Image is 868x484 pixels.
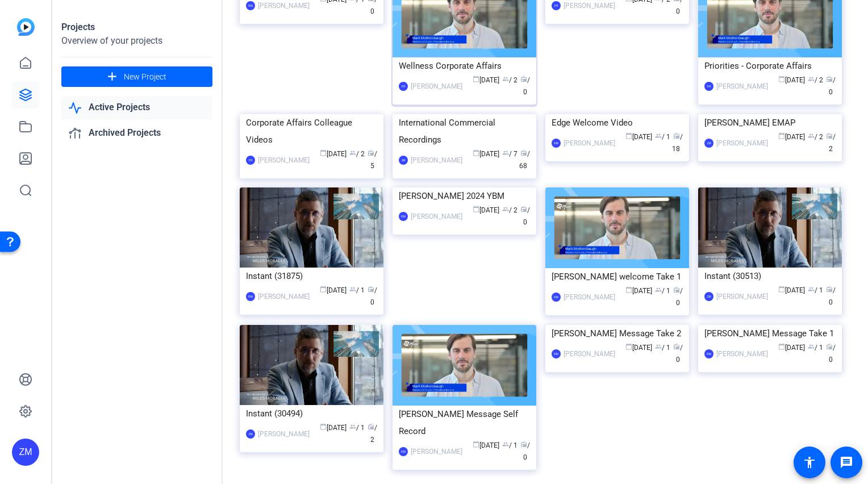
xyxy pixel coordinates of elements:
span: / 2 [826,133,836,153]
div: Projects [61,20,212,34]
span: calendar_today [778,343,785,350]
span: group [349,423,356,430]
div: [PERSON_NAME] [716,291,768,302]
span: calendar_today [473,206,479,212]
span: radio [673,132,680,139]
span: / 1 [502,441,518,449]
span: radio [368,149,374,156]
span: group [502,206,509,212]
span: / 2 [808,133,823,141]
span: / 1 [655,344,670,352]
div: [PERSON_NAME] [564,291,615,303]
div: ZM [704,292,713,301]
span: [DATE] [625,287,652,295]
div: ZM [12,439,39,466]
div: Edge Welcome Video [552,114,683,131]
span: group [808,76,815,82]
span: / 18 [672,133,683,153]
span: calendar_today [473,149,479,156]
span: group [502,149,509,156]
div: [PERSON_NAME] Message Take 2 [552,325,683,342]
span: [DATE] [778,133,805,141]
span: group [349,149,356,156]
mat-icon: accessibility [803,456,816,469]
div: International Commercial Recordings [399,114,530,148]
span: [DATE] [320,286,347,294]
span: radio [826,286,833,293]
span: calendar_today [473,76,479,82]
div: [PERSON_NAME] [564,137,615,149]
span: radio [826,132,833,139]
span: / 0 [520,441,530,461]
span: calendar_today [625,286,632,293]
div: Instant (30494) [246,405,377,422]
span: [DATE] [778,76,805,84]
span: / 2 [349,150,365,158]
span: / 5 [368,150,377,170]
span: radio [673,343,680,350]
span: [DATE] [473,441,499,449]
div: [PERSON_NAME] [411,211,462,222]
div: RM [704,349,713,358]
div: RM [552,349,561,358]
mat-icon: add [105,70,119,84]
button: New Project [61,66,212,87]
span: / 2 [368,424,377,444]
div: FH [552,1,561,10]
span: [DATE] [473,150,499,158]
span: calendar_today [473,441,479,448]
span: calendar_today [778,132,785,139]
div: [PERSON_NAME] [716,348,768,360]
span: / 1 [808,286,823,294]
span: / 0 [826,286,836,306]
span: radio [368,423,374,430]
span: [DATE] [625,133,652,141]
span: [DATE] [625,344,652,352]
span: / 1 [349,286,365,294]
div: ZM [704,139,713,148]
span: / 0 [520,206,530,226]
span: group [502,441,509,448]
div: Corporate Affairs Colleague Videos [246,114,377,148]
div: [PERSON_NAME] [411,81,462,92]
div: RM [399,212,408,221]
div: RM [552,139,561,148]
span: radio [520,441,527,448]
div: Instant (30513) [704,268,836,285]
span: / 0 [826,344,836,364]
span: radio [826,76,833,82]
span: / 0 [368,286,377,306]
span: calendar_today [320,149,327,156]
span: radio [520,206,527,212]
span: group [808,132,815,139]
span: radio [520,76,527,82]
span: radio [826,343,833,350]
div: ZM [246,429,255,439]
span: radio [673,286,680,293]
span: [DATE] [320,424,347,432]
div: [PERSON_NAME] [564,348,615,360]
span: calendar_today [320,423,327,430]
span: [DATE] [778,286,805,294]
span: / 0 [673,287,683,307]
span: group [349,286,356,293]
span: group [808,286,815,293]
div: FH [246,156,255,165]
span: / 0 [826,76,836,96]
span: / 2 [808,76,823,84]
span: [DATE] [320,150,347,158]
span: / 1 [655,133,670,141]
span: calendar_today [320,286,327,293]
div: [PERSON_NAME] [716,81,768,92]
img: blue-gradient.svg [17,18,35,36]
span: calendar_today [625,132,632,139]
span: [DATE] [778,344,805,352]
div: [PERSON_NAME] [411,446,462,457]
span: group [655,343,662,350]
span: / 68 [519,150,530,170]
div: Priorities - Corporate Affairs [704,57,836,74]
div: RM [246,292,255,301]
span: group [502,76,509,82]
div: RM [399,447,408,456]
span: group [655,286,662,293]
